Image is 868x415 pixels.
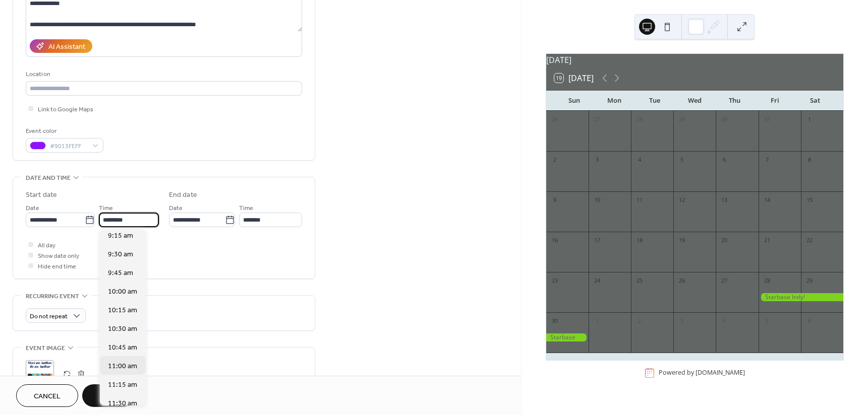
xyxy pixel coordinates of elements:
[634,275,645,287] div: 25
[696,368,745,377] a: [DOMAIN_NAME]
[762,195,773,206] div: 14
[26,203,39,214] span: Date
[634,155,645,166] div: 4
[551,71,597,85] button: 19[DATE]
[546,333,589,342] div: Starbase Indy!
[30,39,92,53] button: AI Assistant
[659,368,745,377] div: Powered by
[108,305,137,316] span: 10:15 am
[82,384,134,407] button: Save
[38,104,93,115] span: Link to Google Maps
[719,275,730,287] div: 27
[804,235,815,246] div: 22
[108,249,133,260] span: 9:30 am
[549,114,560,125] div: 26
[38,261,76,272] span: Hide end time
[676,275,687,287] div: 26
[549,195,560,206] div: 9
[762,275,773,287] div: 28
[169,203,183,214] span: Date
[762,316,773,327] div: 5
[592,235,603,246] div: 17
[26,343,65,354] span: Event image
[549,155,560,166] div: 2
[715,91,755,111] div: Thu
[108,342,137,353] span: 10:45 am
[16,384,78,407] button: Cancel
[762,155,773,166] div: 7
[108,268,133,279] span: 9:45 am
[759,293,843,302] div: Starbase Indy!
[592,195,603,206] div: 10
[594,91,634,111] div: Mon
[549,235,560,246] div: 16
[676,195,687,206] div: 12
[26,291,79,302] span: Recurring event
[676,114,687,125] div: 29
[48,42,85,52] div: AI Assistant
[804,114,815,125] div: 1
[755,91,795,111] div: Fri
[549,275,560,287] div: 23
[674,91,715,111] div: Wed
[239,203,253,214] span: Time
[108,324,137,334] span: 10:30 am
[99,203,113,214] span: Time
[762,114,773,125] div: 31
[719,235,730,246] div: 20
[592,316,603,327] div: 1
[719,114,730,125] div: 30
[804,155,815,166] div: 8
[719,155,730,166] div: 6
[26,126,101,136] div: Event color
[26,190,57,200] div: Start date
[804,316,815,327] div: 6
[795,91,835,111] div: Sat
[719,195,730,206] div: 13
[546,54,843,66] div: [DATE]
[26,69,300,80] div: Location
[634,91,675,111] div: Tue
[108,231,133,241] span: 9:15 am
[676,155,687,166] div: 5
[34,391,61,402] span: Cancel
[549,316,560,327] div: 30
[108,380,137,390] span: 11:15 am
[676,316,687,327] div: 3
[169,190,197,200] div: End date
[592,114,603,125] div: 27
[634,316,645,327] div: 2
[50,141,87,152] span: #9013FEFF
[108,361,137,372] span: 11:00 am
[719,316,730,327] div: 4
[592,155,603,166] div: 3
[108,287,137,297] span: 10:00 am
[634,114,645,125] div: 28
[676,235,687,246] div: 19
[108,398,137,409] span: 11:30 am
[634,195,645,206] div: 11
[554,91,595,111] div: Sun
[30,311,68,322] span: Do not repeat
[38,240,55,251] span: All day
[592,275,603,287] div: 24
[634,235,645,246] div: 18
[804,195,815,206] div: 15
[762,235,773,246] div: 21
[26,360,54,388] div: ;
[804,275,815,287] div: 29
[26,173,71,183] span: Date and time
[38,251,79,261] span: Show date only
